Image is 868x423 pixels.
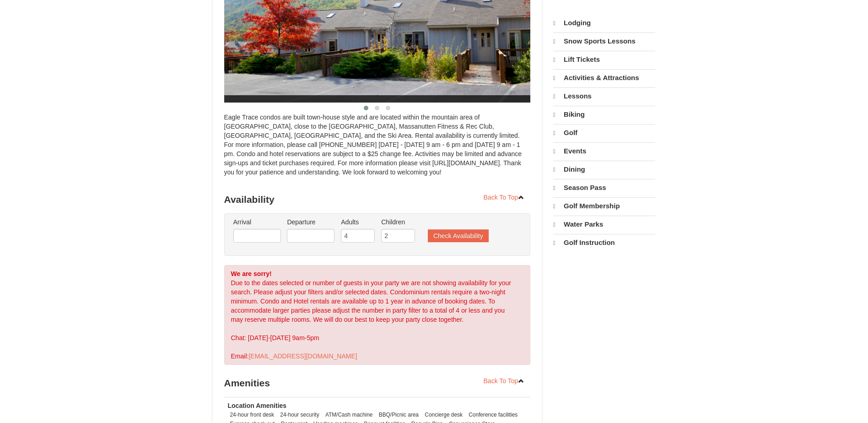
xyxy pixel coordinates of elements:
[553,234,655,251] a: Golf Instruction
[553,15,655,32] a: Lodging
[323,410,375,419] li: ATM/Cash machine
[381,217,415,227] label: Children
[428,229,489,242] button: Check Availability
[224,113,531,186] div: Eagle Trace condos are built town-house style and are located within the mountain area of [GEOGRA...
[553,87,655,105] a: Lessons
[422,410,465,419] li: Concierge desk
[224,265,531,365] div: Due to the dates selected or number of guests in your party we are not showing availability for y...
[553,106,655,123] a: Biking
[224,374,531,392] h3: Amenities
[553,124,655,141] a: Golf
[231,270,272,277] strong: We are sorry!
[553,216,655,233] a: Water Parks
[553,142,655,160] a: Events
[478,374,531,388] a: Back To Top
[553,179,655,196] a: Season Pass
[278,410,321,419] li: 24-hour security
[248,352,357,360] a: [EMAIL_ADDRESS][DOMAIN_NAME]
[228,402,287,409] strong: Location Amenities
[377,410,421,419] li: BBQ/Picnic area
[224,190,531,209] h3: Availability
[553,69,655,87] a: Activities & Attractions
[466,410,520,419] li: Conference facilities
[233,217,281,227] label: Arrival
[478,190,531,204] a: Back To Top
[553,33,655,50] a: Snow Sports Lessons
[287,217,334,227] label: Departure
[341,217,375,227] label: Adults
[553,197,655,215] a: Golf Membership
[553,51,655,68] a: Lift Tickets
[228,410,277,419] li: 24-hour front desk
[553,161,655,178] a: Dining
